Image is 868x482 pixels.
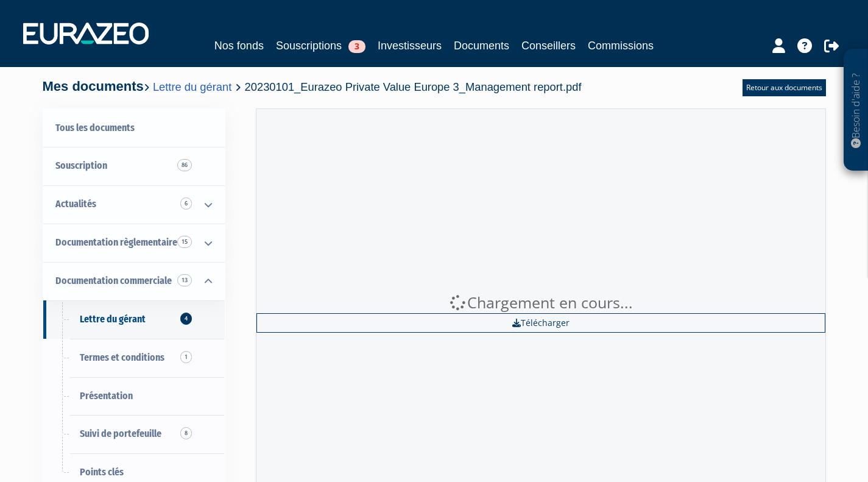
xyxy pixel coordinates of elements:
span: 13 [177,274,192,286]
a: Documentation règlementaire 15 [43,224,225,262]
span: 4 [180,313,192,325]
span: 1 [180,351,192,363]
span: 3 [348,40,365,53]
span: Actualités [55,198,96,210]
div: Chargement en cours... [256,292,825,314]
span: Présentation [80,390,133,402]
a: Investisseurs [378,37,442,54]
a: Suivi de portefeuille8 [43,415,225,453]
h4: Mes documents [43,79,582,94]
span: Suivi de portefeuille [80,428,161,439]
span: 6 [180,197,192,210]
span: 86 [177,159,192,171]
span: 15 [177,236,192,248]
a: Télécharger [256,313,825,333]
a: Tous les documents [43,109,225,147]
a: Présentation [43,377,225,416]
a: Lettre du gérant4 [43,300,225,339]
span: Souscription [55,160,107,171]
a: Documents [454,37,509,54]
span: Points clés [80,466,124,478]
span: Termes et conditions [80,352,164,363]
a: Conseillers [521,37,576,54]
p: Besoin d'aide ? [849,55,863,165]
a: Retour aux documents [743,79,826,96]
a: Termes et conditions1 [43,339,225,377]
a: Lettre du gérant [153,80,231,93]
a: Documentation commerciale 13 [43,262,225,300]
a: Commissions [588,37,654,54]
span: Documentation commerciale [55,275,172,286]
a: Nos fonds [214,37,264,54]
span: 8 [180,427,192,439]
a: Souscriptions3 [276,37,365,54]
span: Lettre du gérant [80,313,146,325]
img: 1732889491-logotype_eurazeo_blanc_rvb.png [23,23,149,44]
span: 20230101_Eurazeo Private Value Europe 3_Management report.pdf [245,80,582,93]
a: Actualités 6 [43,185,225,224]
a: Souscription86 [43,147,225,185]
span: Documentation règlementaire [55,236,177,248]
